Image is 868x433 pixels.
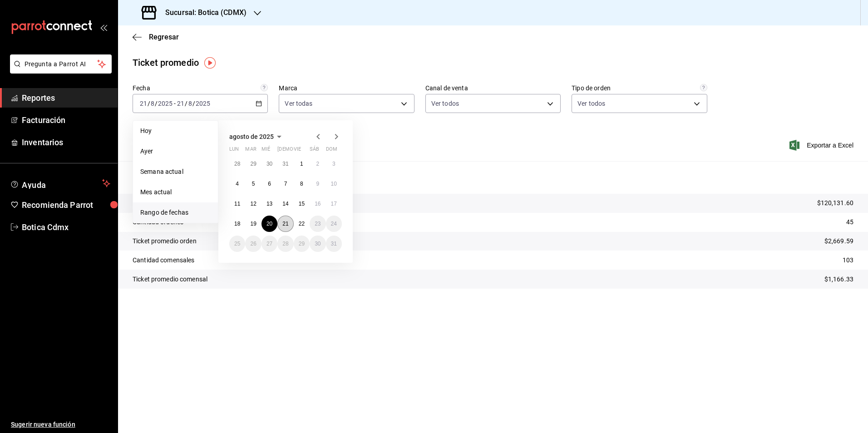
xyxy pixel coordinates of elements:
[261,156,277,172] button: 30 de julio de 2025
[284,181,287,187] abbr: 7 de agosto de 2025
[315,241,321,247] abbr: 30 de agosto de 2025
[431,99,459,108] span: Ver todos
[332,161,335,167] abbr: 3 de agosto de 2025
[294,146,301,156] abbr: viernes
[824,275,853,284] p: $1,166.33
[133,275,207,284] p: Ticket promedio comensal
[326,236,342,252] button: 31 de agosto de 2025
[150,100,155,107] input: --
[10,54,112,74] button: Pregunta a Parrot AI
[250,241,256,247] abbr: 26 de agosto de 2025
[268,181,271,187] abbr: 6 de agosto de 2025
[133,56,199,69] div: Ticket promedio
[791,140,853,151] button: Exportar a Excel
[245,236,261,252] button: 26 de agosto de 2025
[139,100,148,107] input: --
[245,196,261,212] button: 12 de agosto de 2025
[174,100,176,107] span: -
[282,221,288,227] abbr: 21 de agosto de 2025
[250,221,256,227] abbr: 19 de agosto de 2025
[277,216,293,232] button: 21 de agosto de 2025
[282,241,288,247] abbr: 28 de agosto de 2025
[234,161,240,167] abbr: 28 de julio de 2025
[315,201,321,207] abbr: 16 de agosto de 2025
[261,84,268,91] svg: Información delimitada a máximo 62 días.
[229,176,245,192] button: 4 de agosto de 2025
[229,133,274,140] span: agosto de 2025
[192,100,195,107] span: /
[425,85,561,91] label: Canal de venta
[310,216,325,232] button: 23 de agosto de 2025
[22,114,110,126] span: Facturación
[252,181,255,187] abbr: 5 de agosto de 2025
[133,236,197,246] p: Ticket promedio orden
[310,176,325,192] button: 9 de agosto de 2025
[22,136,110,148] span: Inventarios
[22,199,110,211] span: Recomienda Parrot
[266,221,272,227] abbr: 20 de agosto de 2025
[140,167,211,177] span: Semana actual
[6,66,112,75] a: Pregunta a Parrot AI
[824,236,853,246] p: $2,669.59
[133,256,195,265] p: Cantidad comensales
[250,201,256,207] abbr: 12 de agosto de 2025
[294,216,310,232] button: 22 de agosto de 2025
[204,57,216,69] img: Tooltip marker
[266,161,272,167] abbr: 30 de julio de 2025
[326,146,337,156] abbr: domingo
[158,7,247,18] h3: Sucursal: Botica (CDMX)
[22,221,110,233] span: Botica Cdmx
[229,216,245,232] button: 18 de agosto de 2025
[158,100,173,107] input: ----
[700,84,707,91] svg: Todas las órdenes contabilizan 1 comensal a excepción de órdenes de mesa con comensales obligator...
[195,100,211,107] input: ----
[133,33,179,41] button: Regresar
[299,221,305,227] abbr: 22 de agosto de 2025
[177,100,185,107] input: --
[294,196,310,212] button: 15 de agosto de 2025
[572,85,707,91] label: Tipo de orden
[285,99,312,108] span: Ver todas
[817,198,853,208] p: $120,131.60
[100,24,107,31] button: open_drawer_menu
[236,181,239,187] abbr: 4 de agosto de 2025
[331,181,337,187] abbr: 10 de agosto de 2025
[245,156,261,172] button: 29 de julio de 2025
[148,100,150,107] span: /
[326,156,342,172] button: 3 de agosto de 2025
[261,236,277,252] button: 27 de agosto de 2025
[229,156,245,172] button: 28 de julio de 2025
[229,131,285,142] button: agosto de 2025
[299,201,305,207] abbr: 15 de agosto de 2025
[266,201,272,207] abbr: 13 de agosto de 2025
[294,156,310,172] button: 1 de agosto de 2025
[266,241,272,247] abbr: 27 de agosto de 2025
[316,181,319,187] abbr: 9 de agosto de 2025
[326,216,342,232] button: 24 de agosto de 2025
[185,100,187,107] span: /
[300,181,303,187] abbr: 8 de agosto de 2025
[277,236,293,252] button: 28 de agosto de 2025
[234,241,240,247] abbr: 25 de agosto de 2025
[25,59,98,69] span: Pregunta a Parrot AI
[261,216,277,232] button: 20 de agosto de 2025
[133,85,268,91] label: Fecha
[22,178,99,189] span: Ayuda
[22,92,110,104] span: Reportes
[245,176,261,192] button: 5 de agosto de 2025
[315,221,321,227] abbr: 23 de agosto de 2025
[279,85,414,91] label: Marca
[250,161,256,167] abbr: 29 de julio de 2025
[310,196,325,212] button: 16 de agosto de 2025
[229,236,245,252] button: 25 de agosto de 2025
[331,201,337,207] abbr: 17 de agosto de 2025
[140,147,211,156] span: Ayer
[282,161,288,167] abbr: 31 de julio de 2025
[310,146,319,156] abbr: sábado
[277,146,331,156] abbr: jueves
[326,196,342,212] button: 17 de agosto de 2025
[188,100,192,107] input: --
[133,172,853,183] p: Resumen
[277,176,293,192] button: 7 de agosto de 2025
